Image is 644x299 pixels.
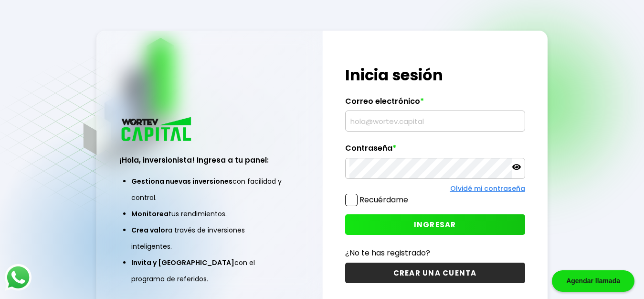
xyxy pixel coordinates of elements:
[345,144,525,158] label: Contraseña
[131,222,287,255] li: a través de inversiones inteligentes.
[131,225,168,235] span: Crea valor
[131,206,287,222] li: tus rendimientos.
[414,220,456,230] span: INGRESAR
[131,255,287,287] li: con el programa de referidos.
[552,270,634,292] div: Agendar llamada
[5,264,32,291] img: logos_whatsapp-icon.242b2217.svg
[345,214,525,235] button: INGRESAR
[345,64,525,87] h1: Inicia sesión
[345,247,525,259] p: ¿No te has registrado?
[119,155,299,166] h3: ¡Hola, inversionista! Ingresa a tu panel:
[131,209,169,219] span: Monitorea
[131,173,287,206] li: con facilidad y control.
[345,263,525,283] button: CREAR UNA CUENTA
[345,247,525,283] a: ¿No te has registrado?CREAR UNA CUENTA
[359,194,408,205] label: Recuérdame
[349,111,521,131] input: hola@wortev.capital
[131,177,232,186] span: Gestiona nuevas inversiones
[450,184,525,193] a: Olvidé mi contraseña
[131,258,234,267] span: Invita y [GEOGRAPHIC_DATA]
[345,97,525,111] label: Correo electrónico
[119,116,195,144] img: logo_wortev_capital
